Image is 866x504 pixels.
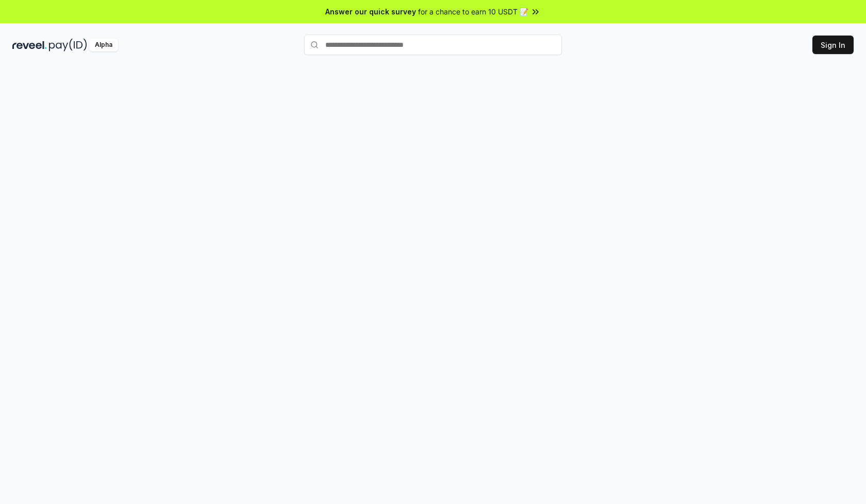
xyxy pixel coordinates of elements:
[49,39,87,51] img: pay_id
[325,6,416,17] span: Answer our quick survey
[812,36,854,54] button: Sign In
[12,39,47,51] img: reveel_dark
[89,39,118,51] div: Alpha
[418,6,528,17] span: for a chance to earn 10 USDT 📝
